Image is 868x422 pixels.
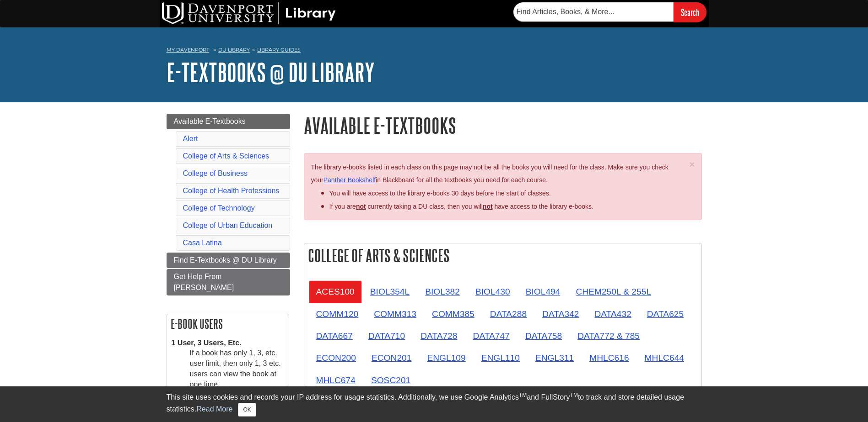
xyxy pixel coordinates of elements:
[323,176,376,184] a: Panther Bookshelf
[167,269,290,295] a: Get Help From [PERSON_NAME]
[309,303,366,325] a: COMM120
[183,169,248,177] a: College of Business
[570,392,578,398] sup: TM
[167,44,702,58] nav: breadcrumb
[413,325,464,347] a: DATA728
[183,204,255,212] a: College of Technology
[309,325,360,347] a: DATA667
[513,2,706,22] form: Searches DU Library's articles, books, and more
[167,114,290,129] a: Available E-Textbooks
[183,135,198,142] a: Alert
[689,159,695,169] button: Close
[367,303,424,325] a: COMM313
[518,325,569,347] a: DATA758
[329,203,593,210] span: If you are currently taking a DU class, then you will have access to the library e-books.
[363,280,417,303] a: BIOL354L
[167,58,375,86] a: E-Textbooks @ DU Library
[483,303,534,325] a: DATA288
[304,114,702,137] h1: Available E-Textbooks
[196,405,232,413] a: Read More
[420,347,473,369] a: ENGL109
[418,280,467,303] a: BIOL382
[535,303,586,325] a: DATA342
[167,46,209,54] a: My Davenport
[304,243,701,268] h2: College of Arts & Sciences
[582,347,636,369] a: MHLC616
[167,253,290,268] a: Find E-Textbooks @ DU Library
[309,369,363,391] a: MHLC674
[364,369,418,391] a: SOSC201
[309,347,363,369] a: ECON200
[474,347,527,369] a: ENGL110
[483,203,493,210] u: not
[218,47,250,53] a: DU Library
[637,347,691,369] a: MHLC644
[309,280,362,303] a: ACES100
[174,117,246,125] span: Available E-Textbooks
[162,2,336,24] img: DU Library
[238,403,256,417] button: Close
[570,325,647,347] a: DATA772 & 785
[361,325,412,347] a: DATA710
[425,303,482,325] a: COMM385
[689,159,695,169] span: ×
[519,392,527,398] sup: TM
[257,47,301,53] a: Library Guides
[466,325,517,347] a: DATA747
[640,303,691,325] a: DATA625
[183,239,222,247] a: Casa Latina
[167,392,702,417] div: This site uses cookies and records your IP address for usage statistics. Additionally, we use Goo...
[167,314,289,333] h2: E-book Users
[183,187,280,195] a: College of Health Professions
[174,256,277,264] span: Find E-Textbooks @ DU Library
[364,347,419,369] a: ECON201
[674,2,706,22] input: Search
[356,203,366,210] strong: not
[513,2,674,21] input: Find Articles, Books, & More...
[518,280,568,303] a: BIOL494
[172,338,284,348] dt: 1 User, 3 Users, Etc.
[311,164,669,184] span: The library e-books listed in each class on this page may not be all the books you will need for ...
[329,190,551,197] span: You will have access to the library e-books 30 days before the start of classes.
[183,222,273,229] a: College of Urban Education
[568,280,658,303] a: CHEM250L & 255L
[183,152,270,160] a: College of Arts & Sciences
[528,347,581,369] a: ENGL311
[587,303,638,325] a: DATA432
[174,273,234,291] span: Get Help From [PERSON_NAME]
[468,280,518,303] a: BIOL430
